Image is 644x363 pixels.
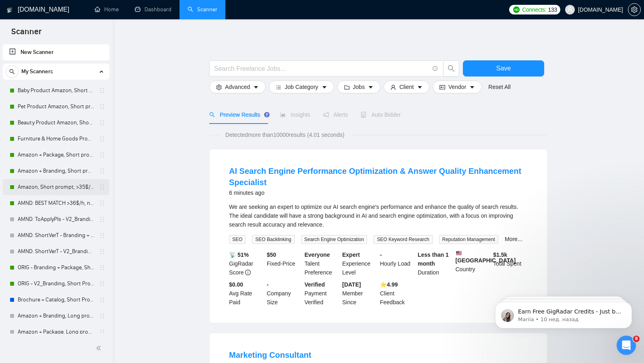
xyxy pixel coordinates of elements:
span: Earn Free GigRadar Credits - Just by Sharing Your Story! 💬 Want more credits for sending proposal... [35,23,139,222]
span: user [390,84,396,90]
span: Scanner [5,26,48,43]
span: caret-down [322,84,327,90]
div: Avg Rate Paid [227,280,265,307]
a: AMND: ToApplyPls - V2_Branding, Short Prompt, >36$/h, no agency [18,211,94,227]
div: Country [454,250,492,277]
a: Brochure + Catalog, Short Prompt, >36$/h, no agency [18,292,94,308]
span: 8 [633,336,640,342]
a: Pet Product Amazon, Short prompt, >35$/h, no agency [18,99,94,115]
span: bars [276,84,281,90]
a: New Scanner [9,44,103,60]
div: Payment Verified [303,280,341,307]
button: folderJobscaret-down [337,80,381,93]
div: Experience Level [341,250,378,277]
a: ORIG - V2_Branding, Short Prompt, >36$/h, no agency [18,276,94,292]
span: holder [99,200,105,206]
div: We are seeking an expert to optimize our AI search engine's performance and enhance the quality o... [229,202,528,229]
a: Amazon + Branding, Long prompt, >35$/h, no agency [18,308,94,324]
div: Talent Preference [303,250,341,277]
a: homeHome [95,6,119,13]
img: logo [7,4,12,16]
a: dashboardDashboard [135,6,171,13]
button: userClientcaret-down [384,80,429,93]
button: idcardVendorcaret-down [433,80,482,93]
a: AMND: ShortVerT - V2_Branding, Short Prompt, >36$/h, no agency [18,243,94,260]
span: holder [99,264,105,271]
div: 6 minutes ago [229,188,528,198]
span: Save [496,63,511,73]
li: New Scanner [3,44,109,60]
b: [GEOGRAPHIC_DATA] [456,250,516,264]
span: setting [628,6,640,13]
span: double-left [96,344,104,352]
div: Member Since [341,280,378,307]
b: ⭐️ 4.99 [380,281,398,288]
span: holder [99,87,105,94]
span: idcard [440,84,445,90]
span: Preview Results [209,111,267,118]
span: holder [99,313,105,319]
span: holder [99,136,105,142]
iframe: Intercom notifications сообщение [483,285,644,341]
b: Expert [342,252,360,258]
div: Fixed-Price [265,250,303,277]
span: Alerts [323,111,348,118]
b: $ 1.5k [493,252,507,258]
span: SEO Backlinking [252,235,294,244]
span: My Scanners [21,64,53,80]
b: [DATE] [342,281,361,288]
span: holder [99,248,105,255]
span: Jobs [353,82,365,91]
a: Furniture & Home Goods Product Amazon, Short prompt, >35$/h, no agency [18,131,94,147]
button: barsJob Categorycaret-down [269,80,334,93]
span: info-circle [245,270,251,275]
span: holder [99,168,105,174]
span: setting [216,84,222,90]
span: Job Category [285,82,318,91]
span: Auto Bidder [361,111,400,118]
iframe: Intercom live chat [617,336,636,355]
span: holder [99,232,105,239]
button: search [6,65,19,78]
span: Insights [280,111,310,118]
span: user [567,7,573,12]
span: info-circle [433,66,438,71]
span: holder [99,216,105,223]
button: settingAdvancedcaret-down [209,80,266,93]
span: search [444,65,459,72]
span: holder [99,152,105,158]
span: 133 [548,5,557,14]
a: More... [505,236,522,242]
span: caret-down [253,84,259,90]
div: Company Size [265,280,303,307]
div: Tooltip anchor [263,111,270,118]
span: SEO [229,235,246,244]
div: Total Spent [491,250,529,277]
p: Message from Mariia, sent 10 нед. назад [35,31,139,38]
a: Amazon, Short prompt, >35$/h, no agency [18,179,94,195]
a: searchScanner [188,6,217,13]
a: AMND: ShortVerT - Branding + Package, Short Prompt, >36$/h, no agency [18,227,94,243]
span: Advanced [225,82,250,91]
a: Baby Product Amazon, Short prompt, >35$/h, no agency [18,82,94,99]
span: holder [99,103,105,110]
b: Verified [305,281,325,288]
span: folder [344,84,350,90]
b: $ 50 [267,252,276,258]
input: Search Freelance Jobs... [214,64,429,74]
b: Everyone [305,252,330,258]
div: Client Feedback [378,280,416,307]
button: Save [463,60,544,76]
b: $0.00 [229,281,243,288]
span: SEO Keyword Research [374,235,432,244]
span: holder [99,297,105,303]
a: AMND: BEST MATCH >36$/h, no agency [18,195,94,211]
span: notification [323,112,329,118]
span: Client [399,82,414,91]
img: upwork-logo.png [513,6,520,13]
a: Reset All [488,82,510,91]
a: ORIG - Branding + Package, Short Prompt, >36$/h, no agency [18,260,94,276]
span: search [6,69,18,74]
img: 🇺🇸 [456,250,462,256]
